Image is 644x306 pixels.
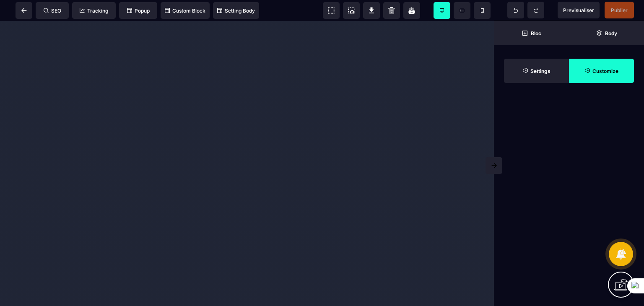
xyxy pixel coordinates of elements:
span: Previsualiser [563,7,594,13]
span: Screenshot [343,2,360,19]
strong: Body [605,30,617,36]
span: Custom Block [165,8,205,14]
span: Popup [127,8,150,14]
strong: Bloc [531,30,541,36]
span: Settings [504,59,569,83]
span: Preview [558,2,600,18]
span: Open Layer Manager [569,21,644,45]
span: Open Style Manager [569,59,634,83]
span: Publier [611,7,628,13]
span: Setting Body [217,8,255,14]
strong: Customize [592,68,618,74]
strong: Settings [530,68,551,74]
span: View components [323,2,340,19]
span: SEO [44,8,61,14]
span: Open Blocks [494,21,569,45]
span: Tracking [80,8,108,14]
